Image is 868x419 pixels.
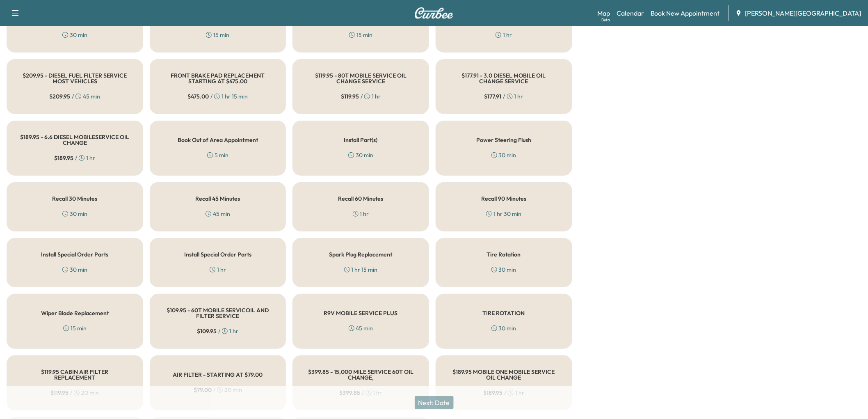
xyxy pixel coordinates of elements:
[487,252,521,257] h5: Tire Rotation
[651,8,720,18] a: Book New Appointment
[449,369,559,380] h5: $189.95 MOBILE ONE MOBILE SERVICE OIL CHANGE
[206,210,230,218] div: 45 min
[210,266,226,274] div: 1 hr
[41,310,109,316] h5: Wiper Blade Replacement
[49,92,100,101] div: / 45 min
[163,307,273,319] h5: $109.95 - 60T MOBILE SERVICOIL AND FILTER SERVICE
[601,17,610,23] div: Beta
[353,210,369,218] div: 1 hr
[348,151,373,159] div: 30 min
[491,266,516,274] div: 30 min
[338,196,384,201] h5: Recall 60 Minutes
[481,196,526,201] h5: Recall 90 Minutes
[207,151,228,159] div: 5 min
[20,369,130,380] h5: $119.95 CABIN AIR FILTER REPLACEMENT
[306,369,416,380] h5: $399.85 - 15,000 MILE SERVICE 60T OIL CHANGE,
[486,210,521,218] div: 1 hr 30 min
[449,73,559,84] h5: $177.91 - 3.0 DIESEL MOBILE OIL CHANGE SERVICE
[206,31,229,39] div: 15 min
[306,73,416,84] h5: $119.95 - 80T MOBILE SERVICE OIL CHANGE SERVICE
[484,92,523,101] div: / 1 hr
[197,327,217,335] span: $ 109.95
[63,324,87,332] div: 15 min
[49,92,70,101] span: $ 209.95
[62,210,87,218] div: 30 min
[341,92,381,101] div: / 1 hr
[62,31,87,39] div: 30 min
[324,310,398,316] h5: R9V MOBILE SERVICE PLUS
[194,386,212,394] span: $ 79.00
[187,92,248,101] div: / 1 hr 15 min
[194,386,242,394] div: / 20 min
[349,31,372,39] div: 15 min
[344,266,378,274] div: 1 hr 15 min
[54,154,95,162] div: / 1 hr
[491,324,516,332] div: 30 min
[617,8,644,18] a: Calendar
[184,252,251,257] h5: Install Special Order Parts
[483,310,525,316] h5: TIRE ROTATION
[491,151,516,159] div: 30 min
[52,196,97,201] h5: Recall 30 Minutes
[476,137,531,143] h5: Power Steering Flush
[484,92,502,101] span: $ 177.91
[414,7,454,19] img: Curbee Logo
[41,252,108,257] h5: Install Special Order Parts
[341,92,359,101] span: $ 119.95
[62,266,87,274] div: 30 min
[20,73,130,84] h5: $209.95 - DIESEL FUEL FILTER SERVICE MOST VEHICLES
[54,154,73,162] span: $ 189.95
[496,31,512,39] div: 1 hr
[178,137,258,143] h5: Book Out of Area Appointment
[163,73,273,84] h5: FRONT BRAKE PAD REPLACEMENT STARTING AT $475.00
[20,134,130,146] h5: $189.95 - 6.6 DIESEL MOBILESERVICE OIL CHANGE
[344,137,378,143] h5: Install Part(s)
[597,8,610,18] a: MapBeta
[349,324,373,332] div: 45 min
[195,196,240,201] h5: Recall 45 Minutes
[173,372,263,378] h5: AIR FILTER - STARTING AT $79.00
[197,327,238,335] div: / 1 hr
[187,92,209,101] span: $ 475.00
[329,252,393,257] h5: Spark Plug Replacement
